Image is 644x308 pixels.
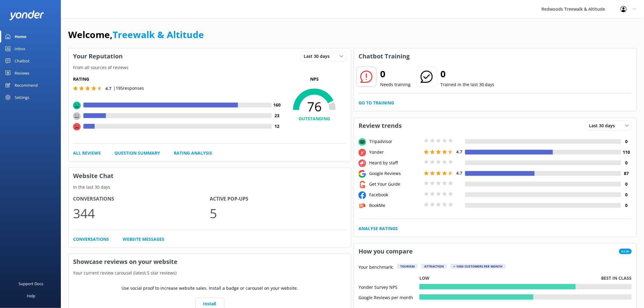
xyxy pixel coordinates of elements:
p: From all sources of reviews [68,64,351,71]
span: Last 30 days [304,53,333,60]
a: Conversations [73,236,109,243]
a: Go to Training [359,100,394,106]
h2: 0 [380,67,411,81]
h4: Conversations [73,195,210,203]
a: Treewalk & Altitude [113,28,204,41]
p: 344 [73,203,210,223]
p: Low [419,275,429,282]
h4: 0 [621,181,632,187]
h3: Your Reputation [68,48,127,64]
p: Use social proof to increase website sales. Install a badge or carousel on your website. [121,285,298,292]
div: Heard by staff [368,159,422,166]
div: Yonder Survey NPS [359,284,419,289]
h4: 0 [621,138,632,145]
div: Reviews [15,67,29,79]
a: Analyse Ratings [359,225,398,232]
h4: 110 [621,149,632,156]
div: Attraction [421,264,447,269]
h4: 12 [272,123,282,130]
h4: 23 [272,112,282,119]
h3: How you compare [354,243,417,259]
h2: 0 [440,67,495,81]
h3: Website Chat [68,168,351,184]
div: Recommend [15,79,38,91]
h4: 0 [621,202,632,209]
div: Google Reviews [368,170,422,177]
span: Last 30 days [589,122,619,129]
h3: Chatbot Training [354,48,414,64]
img: yonder-white-logo.png [9,10,44,20]
p: In the last 30 days [68,184,351,191]
h4: 0 [621,191,632,198]
div: Tourism [397,264,418,269]
h4: 0 [621,159,632,166]
span: New [619,249,632,254]
div: Home [15,30,26,43]
a: Website Messages [123,236,164,243]
div: Facebook [368,191,422,198]
div: Help [27,290,35,302]
span: 4.7 [456,170,462,176]
p: 5 [210,203,346,223]
p: Needs training [380,81,411,88]
div: Support Docs [19,278,44,290]
div: BookMe [368,202,422,209]
div: Tripadvisor [368,138,422,145]
div: > 1000 customers per month [450,264,506,269]
h4: 87 [621,170,632,177]
h4: Active Pop-ups [210,195,346,203]
a: Rating Analysis [174,150,212,156]
p: | 195 responses [113,85,144,92]
p: Your benchmark: [359,264,394,271]
div: Get Your Guide [368,181,422,187]
div: Google Reviews per month [359,294,419,300]
div: Chatbot [15,55,30,67]
h5: Rating [73,76,282,82]
p: Best in class [601,275,632,282]
p: Trained in the last 30 days [440,81,495,88]
h3: Showcase reviews on your website [68,254,351,270]
div: Yonder [368,149,422,156]
div: Settings [15,91,29,103]
h3: Review trends [354,118,406,134]
a: Question Summary [114,150,160,156]
p: NPS [282,76,346,82]
h4: 160 [272,102,282,108]
a: All Reviews [73,150,101,156]
span: 76 [282,99,346,114]
span: 4.7 [456,149,462,155]
div: Inbox [15,43,25,55]
p: Your current review carousel (latest 5 star reviews) [68,270,351,276]
h1: Welcome, [68,27,204,42]
span: 4.7 [105,86,111,91]
h4: OUTSTANDING [282,115,346,122]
